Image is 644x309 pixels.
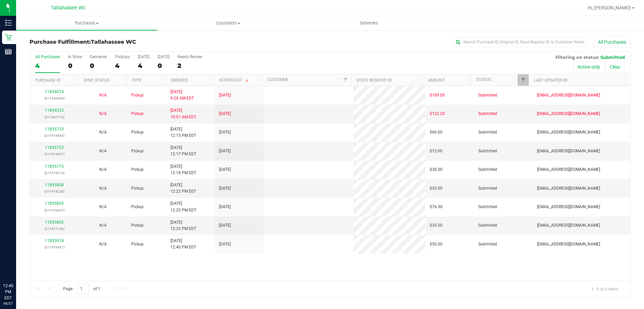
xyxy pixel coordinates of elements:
span: Filtering on status: [555,54,599,60]
a: Filter [340,74,351,86]
span: $50.00 [430,241,442,247]
span: Tallahassee WC [91,39,136,45]
button: N/A [99,185,107,192]
inline-svg: Reports [5,48,12,55]
a: Filter [518,74,529,86]
span: [DATE] [219,92,231,99]
div: 0 [158,62,169,70]
span: Pickup [131,129,144,136]
inline-svg: Inventory [5,20,12,26]
button: All Purchases [594,36,631,48]
span: Not Applicable [99,242,107,246]
span: [EMAIL_ADDRESS][DOMAIN_NAME] [537,222,600,229]
span: Submitted [478,111,497,117]
inline-svg: Retail [5,34,12,41]
a: State Registry ID [357,78,392,83]
span: Pickup [131,204,144,210]
div: 0 [68,62,82,70]
span: [DATE] [219,185,231,192]
input: 1 [77,284,89,294]
span: [EMAIL_ADDRESS][DOMAIN_NAME] [537,241,600,247]
span: Submitted [478,185,497,192]
button: N/A [99,111,107,117]
span: [DATE] [219,148,231,154]
p: (317476007) [34,207,74,214]
span: Not Applicable [99,186,107,191]
span: [DATE] 12:15 PM EDT [170,126,196,139]
span: Not Applicable [99,204,107,209]
span: Submitted [600,54,625,60]
div: All Purchases [35,54,60,59]
span: Pickup [131,166,144,173]
span: $38.00 [430,166,442,173]
span: [DATE] [219,111,231,117]
span: Submitted [478,166,497,173]
span: Not Applicable [99,149,107,153]
span: Page of 1 [57,284,106,294]
button: Active only [573,61,604,73]
p: 08/27 [3,301,13,306]
span: $76.30 [430,204,442,210]
span: Not Applicable [99,130,107,134]
iframe: Resource center [7,255,27,275]
div: 4 [35,62,60,70]
div: 0 [90,62,107,70]
input: Search Purchase ID, Original ID, State Registry ID or Customer Name... [453,37,587,47]
a: 11855974 [45,238,64,243]
a: Scheduled [219,78,250,82]
span: Purchases [16,20,157,26]
span: $35.00 [430,222,442,229]
div: [DATE] [158,54,169,59]
a: Amount [428,78,445,83]
p: (317479401) [34,244,74,250]
span: [DATE] [219,129,231,136]
p: 12:40 PM EDT [3,283,13,301]
button: N/A [99,166,107,173]
span: Submitted [478,129,497,136]
span: Submitted [478,148,497,154]
span: [EMAIL_ADDRESS][DOMAIN_NAME] [537,111,600,117]
span: $60.00 [430,129,442,136]
span: [DATE] 12:25 PM EDT [170,200,196,213]
a: Sync Status [84,78,109,83]
span: [EMAIL_ADDRESS][DOMAIN_NAME] [537,185,600,192]
button: N/A [99,92,107,99]
span: Deliveries [351,20,387,26]
button: N/A [99,129,107,136]
div: PickUps [115,54,130,59]
span: [EMAIL_ADDRESS][DOMAIN_NAME] [537,204,600,210]
a: Customer [267,77,288,82]
div: 4 [115,62,130,70]
div: In Store [68,54,82,59]
span: [DATE] [219,166,231,173]
p: (317474510) [34,170,74,176]
span: $12.00 [430,148,442,154]
span: [DATE] [219,241,231,247]
span: Pickup [131,222,144,229]
span: Not Applicable [99,167,107,172]
span: Not Applicable [99,111,107,116]
span: [EMAIL_ADDRESS][DOMAIN_NAME] [537,129,600,136]
p: (317447715) [34,114,74,120]
span: $33.00 [430,185,442,192]
span: Pickup [131,148,144,154]
span: $122.20 [430,111,445,117]
h3: Purchase Fulfillment: [30,39,230,45]
span: [DATE] [219,204,231,210]
p: (317474228) [34,188,74,195]
a: 11855835 [45,201,64,206]
span: Tallahassee WC [51,5,86,11]
div: Deliveries [90,54,107,59]
a: Last Updated By [534,78,568,83]
span: Pickup [131,241,144,247]
span: [DATE] 12:32 PM EDT [170,219,196,232]
div: Needs Review [177,54,202,59]
a: 11855753 [45,145,64,150]
a: 11855775 [45,164,64,169]
a: Status [476,77,491,82]
p: (317474827) [34,151,74,157]
p: (317443556) [34,95,74,102]
button: Clear [605,61,625,73]
a: Purchase ID [35,78,60,83]
span: Customers [158,20,298,26]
